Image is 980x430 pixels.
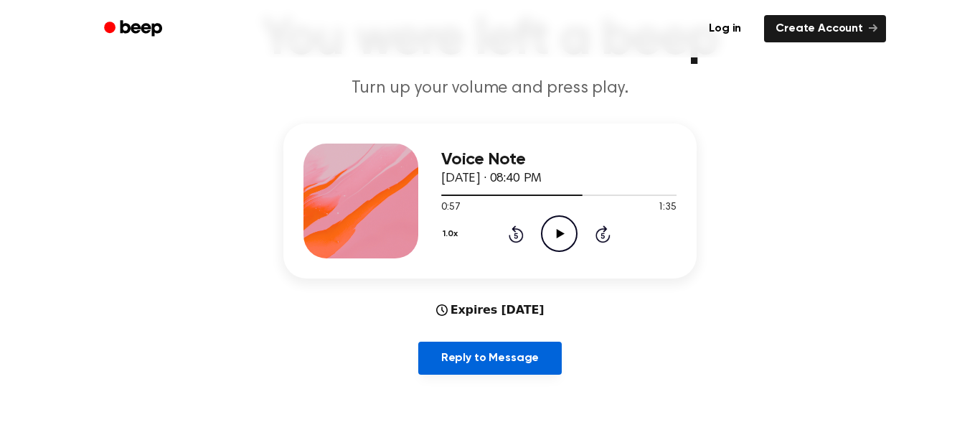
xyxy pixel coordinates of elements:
[215,77,765,101] p: Turn up your volume and press play.
[441,200,460,215] span: 0:57
[441,222,463,246] button: 1.0x
[694,12,755,45] a: Log in
[418,342,562,375] a: Reply to Message
[441,150,677,169] h3: Voice Note
[658,200,677,215] span: 1:35
[441,172,542,185] span: [DATE] · 08:40 PM
[764,15,886,42] a: Create Account
[94,15,175,43] a: Beep
[436,302,545,319] div: Expires [DATE]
